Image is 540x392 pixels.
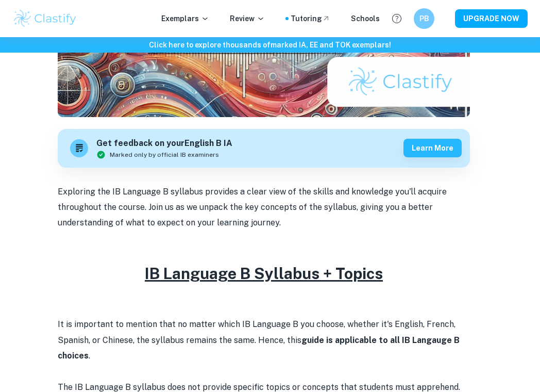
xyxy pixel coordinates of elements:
[58,184,470,231] p: Exploring the IB Language B syllabus provides a clear view of the skills and knowledge you'll acq...
[291,13,330,24] a: Tutoring
[455,9,528,28] button: UPGRADE NOW
[58,317,470,364] p: It is important to mention that no matter which IB Language B you choose, whether it's English, F...
[110,150,219,159] span: Marked only by official IB examiners
[230,13,265,24] p: Review
[351,13,380,24] a: Schools
[414,8,434,29] button: PB
[12,8,78,29] img: Clastify logo
[403,139,462,157] button: Learn more
[161,13,209,24] p: Exemplars
[2,39,538,51] h6: Click here to explore thousands of marked IA, EE and TOK exemplars !
[145,264,383,283] u: IB Language B Syllabus + Topics
[418,13,430,24] h6: PB
[96,137,232,150] h6: Get feedback on your English B IA
[58,129,470,168] a: Get feedback on yourEnglish B IAMarked only by official IB examinersLearn more
[388,10,406,27] button: Help and Feedback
